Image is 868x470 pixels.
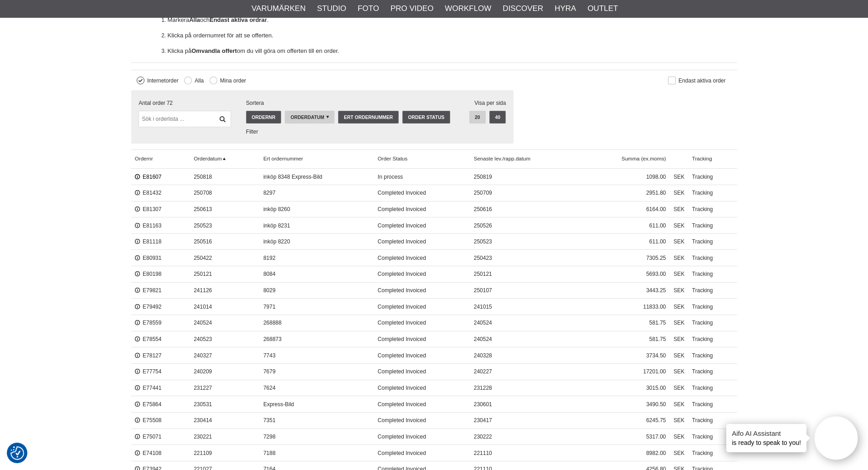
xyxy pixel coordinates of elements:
[252,3,306,15] a: Varumärken
[470,315,580,331] span: 240524
[168,46,737,56] p: Klicka på om du vill göra om offerten till en order.
[260,396,374,413] span: Express-Bild
[470,169,580,185] span: 250819
[215,111,231,127] a: Filtrera
[580,150,670,168] span: Summa (ex.moms)
[580,217,670,234] span: 611.00
[670,413,688,429] span: SEK
[470,266,580,283] span: 250121
[374,266,470,283] span: Completed Invoiced
[135,238,162,245] a: E81118
[217,77,246,84] label: Mina order
[688,282,737,299] a: Tracking
[246,99,454,107] span: Sortera
[260,185,374,201] span: 8297
[470,201,580,217] span: 250616
[374,315,470,331] span: Completed Invoiced
[131,150,190,168] a: Ordernr
[139,111,231,127] input: Sök i orderlista ...
[580,347,670,364] span: 3734.50
[670,347,688,364] span: SEK
[190,413,260,429] span: 230414
[374,429,470,445] span: Completed Invoiced
[732,429,801,438] h4: Aifo AI Assistant
[470,380,580,396] span: 231228
[470,282,580,299] span: 250107
[190,185,260,201] span: 250708
[402,111,450,124] a: Order Status
[358,3,379,15] a: Foto
[670,217,688,234] span: SEK
[580,445,670,461] span: 8982.00
[688,331,737,347] a: Tracking
[688,380,737,396] a: Tracking
[587,3,618,15] a: Outlet
[670,282,688,299] span: SEK
[260,429,374,445] span: 7298
[670,315,688,331] span: SEK
[285,111,334,124] a: Orderdatum
[317,3,346,15] a: Studio
[190,169,260,185] span: 250818
[470,429,580,445] span: 230222
[135,174,162,180] a: E81607
[260,413,374,429] span: 7351
[374,331,470,347] span: Completed Invoiced
[190,364,260,380] span: 240209
[190,217,260,234] span: 250523
[135,255,162,261] a: E80931
[688,185,737,201] a: Tracking
[260,150,374,168] a: Ert ordernummer
[470,185,580,201] span: 250709
[374,299,470,315] span: Completed Invoiced
[688,299,737,315] a: Tracking
[390,3,433,15] a: Pro Video
[190,396,260,413] span: 230531
[190,201,260,217] span: 250613
[470,396,580,413] span: 230601
[688,315,737,331] a: Tracking
[670,445,688,461] span: SEK
[374,445,470,461] span: Completed Invoiced
[135,287,162,294] a: E79821
[190,299,260,315] span: 241014
[190,250,260,266] span: 250422
[688,266,737,283] a: Tracking
[374,169,470,185] span: In process
[192,77,204,84] label: Alla
[445,3,491,15] a: Workflow
[670,169,688,185] span: SEK
[190,380,260,396] span: 231227
[190,445,260,461] span: 221109
[260,169,374,185] span: inköp 8348 Express-Bild
[135,417,162,424] a: E75508
[190,266,260,283] span: 250121
[260,250,374,266] span: 8192
[374,233,470,250] span: Completed Invoiced
[190,429,260,445] span: 230221
[470,150,580,168] span: Senaste lev./rapp.datum
[246,128,454,136] div: Filter
[503,3,543,15] a: Discover
[190,150,260,168] a: Orderdatum
[470,331,580,347] span: 240524
[374,282,470,299] span: Completed Invoiced
[374,201,470,217] span: Completed Invoiced
[260,217,374,234] span: inköp 8231
[338,111,398,124] a: Ert ordernummer
[470,299,580,315] span: 241015
[374,185,470,201] span: Completed Invoiced
[670,429,688,445] span: SEK
[135,320,162,326] a: E78559
[670,185,688,201] span: SEK
[210,16,267,23] strong: Endast aktiva ordrar
[470,217,580,234] span: 250526
[374,150,470,168] a: Order Status
[135,450,162,456] a: E74108
[260,233,374,250] span: inköp 8220
[374,250,470,266] span: Completed Invoiced
[580,413,670,429] span: 6245.75
[260,315,374,331] span: 268888
[470,445,580,461] span: 221110
[676,77,725,84] label: Endast aktiva order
